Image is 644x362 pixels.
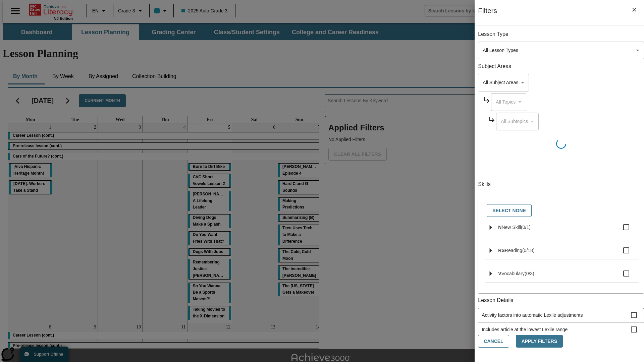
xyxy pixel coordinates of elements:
button: Apply Filters [516,335,563,348]
span: N [498,225,501,230]
div: Select a Subject Area [478,74,529,92]
span: 0 skills selected/1 skills in group [521,225,531,230]
p: Subject Areas [478,63,644,70]
div: Includes article at the lowest Lexile range [478,322,644,337]
p: Skills [478,181,644,188]
span: 0 skills selected/3 skills in group [525,271,534,276]
div: Select skills [483,202,639,219]
span: 0 skills selected/18 skills in group [522,248,535,253]
button: Select None [487,204,532,217]
span: Activity factors into automatic Lexile adjustments [482,312,631,319]
p: Lesson Type [478,31,644,38]
span: New Skill [501,225,521,230]
span: Reading [505,248,522,253]
div: Select a Subject Area [491,93,526,111]
span: Vocabulary [501,271,525,276]
p: Lesson Details [478,297,644,304]
h1: Filters [478,7,497,25]
div: Select a Subject Area [496,113,539,130]
button: Cancel [478,335,509,348]
span: RS [498,248,504,253]
span: V [498,271,501,276]
ul: Select skills [485,219,639,288]
span: Includes article at the lowest Lexile range [482,326,631,333]
div: Select a lesson type [478,42,644,59]
button: Close Filters side menu [627,3,641,17]
div: Activity factors into automatic Lexile adjustments [478,308,644,322]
